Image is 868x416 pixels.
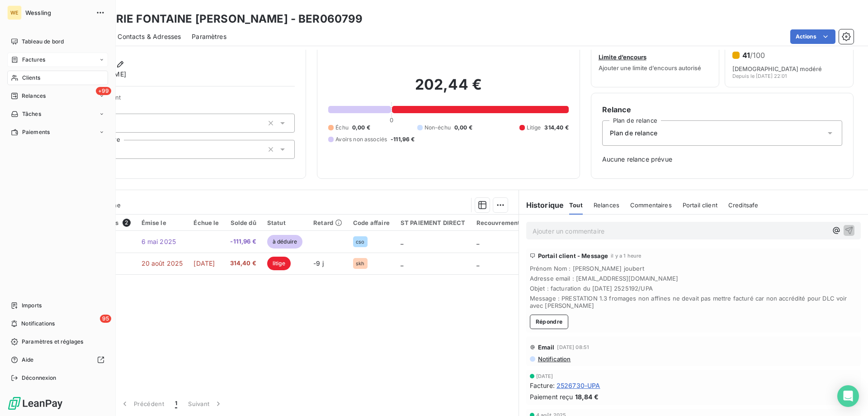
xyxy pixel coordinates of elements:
[193,259,215,267] span: [DATE]
[557,381,600,390] span: 2526730-UPA
[538,252,609,259] span: Portail client - Message
[267,235,302,249] span: à déduire
[536,373,553,379] span: [DATE]
[267,257,291,270] span: litige
[401,259,403,267] span: _
[728,201,759,209] span: Creditsafe
[175,399,177,408] span: 1
[7,396,63,411] img: Logo LeanPay
[22,110,41,118] span: Tâches
[537,355,571,363] span: Notification
[142,238,176,245] span: 6 mai 2025
[401,238,403,245] span: _
[544,124,568,132] span: 314,40 €
[96,87,111,95] span: +99
[611,253,641,258] span: il y a 1 heure
[476,219,545,226] div: Recouvrement Déclaré
[328,76,568,103] h2: 202,44 €
[602,155,842,164] span: Aucune relance prévue
[401,219,466,226] div: ST PAIEMENT DIRECT
[599,53,646,61] span: Limite d’encours
[170,394,183,413] button: 1
[557,344,589,350] span: [DATE] 08:51
[118,32,181,41] span: Contacts & Adresses
[519,200,564,210] h6: Historique
[193,219,219,226] div: Échue le
[538,344,555,351] span: Email
[594,201,619,209] span: Relances
[454,124,472,132] span: 0,00 €
[732,65,822,72] span: [DEMOGRAPHIC_DATA] modéré
[335,124,349,132] span: Échu
[530,381,555,390] span: Facture :
[610,129,657,138] span: Plan de relance
[837,385,859,407] div: Open Intercom Messenger
[630,201,672,209] span: Commentaires
[7,5,22,20] div: WE
[530,315,569,329] button: Répondre
[683,201,717,209] span: Portail client
[591,29,720,87] button: Limite d’encoursAjouter une limite d’encours autorisé
[353,219,390,226] div: Code affaire
[352,124,370,132] span: 0,00 €
[22,74,40,82] span: Clients
[530,392,573,402] span: Paiement reçu
[391,135,415,143] span: -111,96 €
[22,338,83,346] span: Paramètres et réglages
[230,219,256,226] div: Solde dû
[142,219,183,226] div: Émise le
[425,124,451,132] span: Non-échu
[22,92,46,100] span: Relances
[123,219,131,227] span: 2
[335,135,387,143] span: Avoirs non associés
[313,259,324,267] span: -9 j
[530,265,857,272] span: Prénom Nom : [PERSON_NAME] joubert
[530,275,857,282] span: Adresse email : [EMAIL_ADDRESS][DOMAIN_NAME]
[183,394,228,413] button: Suivant
[732,73,787,79] span: Depuis le [DATE] 22:01
[356,261,364,266] span: skh
[725,29,854,87] button: Score client41/100[DEMOGRAPHIC_DATA] modéréDepuis le [DATE] 22:01
[22,356,34,364] span: Aide
[22,128,50,136] span: Paiements
[602,104,842,115] h6: Relance
[21,320,55,328] span: Notifications
[73,94,295,106] span: Propriétés Client
[142,259,183,267] span: 20 août 2025
[7,353,108,367] a: Aide
[267,219,302,226] div: Statut
[100,315,111,323] span: 95
[530,295,857,309] span: Message : PRESTATION 1.3 fromages non affines ne devait pas mettre facturé car non accrédité pour...
[230,237,256,246] span: -111,96 €
[313,219,342,226] div: Retard
[230,259,256,268] span: 314,40 €
[575,392,599,402] span: 18,84 €
[527,124,541,132] span: Litige
[80,11,363,27] h3: BERGERIE FONTAINE [PERSON_NAME] - BER060799
[356,239,364,244] span: cso
[476,238,479,245] span: _
[742,51,765,60] h6: 41
[599,64,701,72] span: Ajouter une limite d’encours autorisé
[750,51,765,60] span: /100
[22,38,64,46] span: Tableau de bord
[476,259,479,267] span: _
[790,29,835,44] button: Actions
[569,201,583,209] span: Tout
[115,394,170,413] button: Précédent
[390,116,393,124] span: 0
[530,285,857,292] span: Objet : facturation du [DATE] 2525192/UPA
[22,56,45,64] span: Factures
[22,374,57,382] span: Déconnexion
[22,301,42,310] span: Imports
[25,9,90,16] span: Wessling
[192,32,226,41] span: Paramètres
